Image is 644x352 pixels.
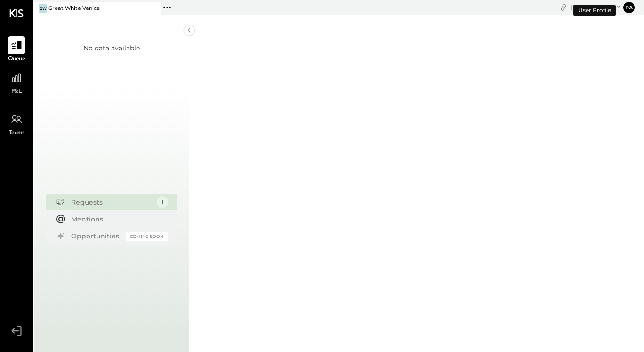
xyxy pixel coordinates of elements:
span: Teams [9,129,24,138]
div: GW [39,4,47,13]
span: 6 : 36 [593,3,612,12]
div: Opportunities [71,231,121,241]
div: 1 [157,196,168,208]
button: ra [623,2,635,13]
div: Coming Soon [126,232,168,241]
span: am [613,4,621,10]
div: Requests [71,197,152,207]
div: Great White Venice [48,5,100,12]
div: Mentions [71,214,163,224]
a: P&L [0,69,32,96]
div: No data available [83,43,140,53]
span: P&L [11,88,22,96]
div: User Profile [573,5,616,16]
div: [DATE] [571,3,621,12]
a: Teams [0,110,32,138]
div: copy link [559,2,568,12]
span: Queue [8,55,25,64]
a: Queue [0,36,32,64]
